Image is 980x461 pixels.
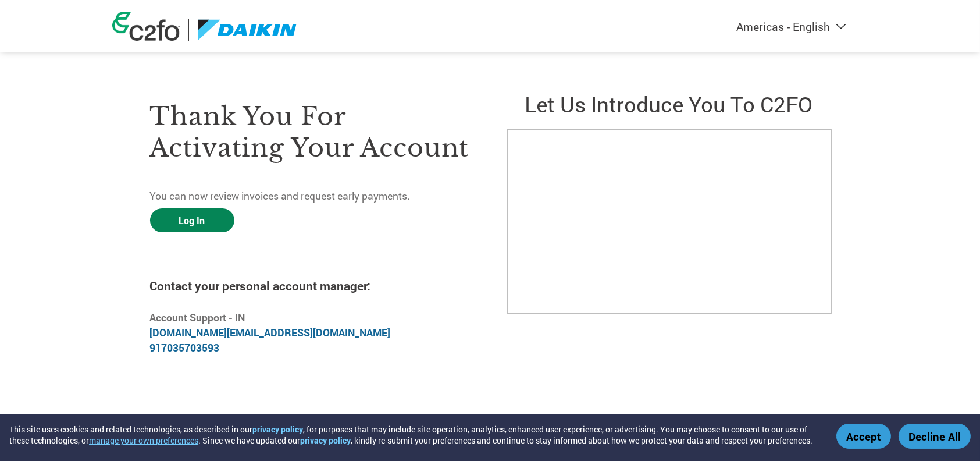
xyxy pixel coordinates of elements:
img: c2fo logo [112,12,180,41]
h4: Contact your personal account manager: [150,278,473,294]
a: Log In [150,208,234,232]
button: Accept [836,424,891,449]
button: manage your own preferences [89,435,198,446]
a: privacy policy [252,424,303,435]
a: 917035703593 [150,341,220,354]
h3: Thank you for activating your account [150,101,473,164]
a: [DOMAIN_NAME][EMAIL_ADDRESS][DOMAIN_NAME] [150,326,391,339]
iframe: C2FO Introduction Video [507,129,832,314]
h2: Let us introduce you to C2FO [507,90,831,118]
p: You can now review invoices and request early payments. [150,189,473,204]
img: Daikin [198,19,298,41]
button: Decline All [899,424,971,449]
div: This site uses cookies and related technologies, as described in our , for purposes that may incl... [9,424,819,446]
a: privacy policy [300,435,351,446]
b: Account Support - IN [150,311,245,324]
